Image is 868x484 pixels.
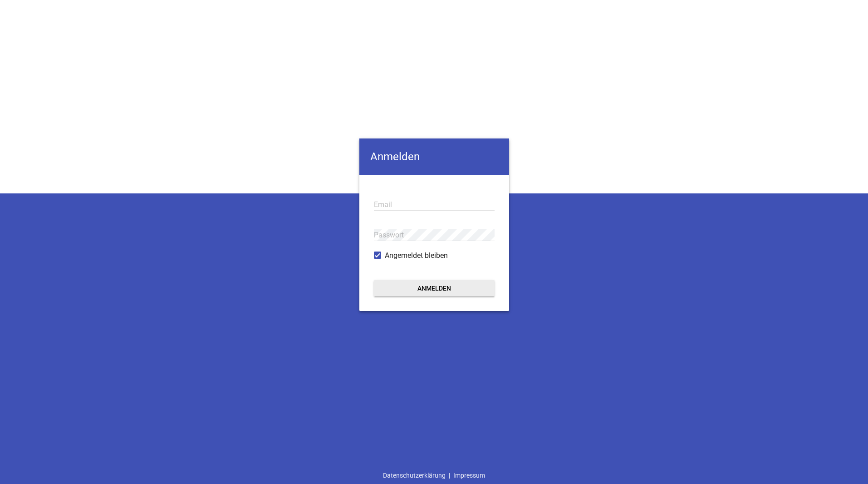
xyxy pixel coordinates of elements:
[374,280,495,296] button: Anmelden
[380,467,449,484] a: Datenschutzerklärung
[385,250,448,261] span: Angemeldet bleiben
[450,467,488,484] a: Impressum
[380,467,488,484] div: |
[359,138,509,175] h4: Anmelden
